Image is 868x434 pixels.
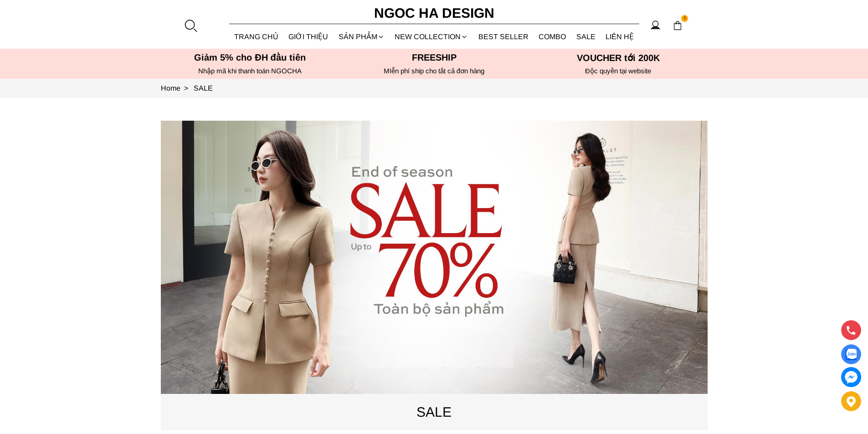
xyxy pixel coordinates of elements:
a: BEST SELLER [473,25,534,49]
p: SALE [161,401,708,423]
font: Freeship [412,52,457,62]
h5: VOUCHER tới 200K [529,52,708,63]
img: img-CART-ICON-ksit0nf1 [673,20,683,31]
a: Ngoc Ha Design [366,2,503,24]
img: Display image [845,349,857,360]
a: Combo [534,25,571,49]
a: Link to SALE [194,84,213,92]
a: Display image [841,344,861,364]
h6: Độc quyền tại website [529,67,708,75]
span: 1 [681,15,688,22]
div: SẢN PHẨM [334,25,390,49]
h6: MIễn phí ship cho tất cả đơn hàng [345,67,524,75]
span: > [180,84,192,92]
a: Link to Home [161,84,194,92]
a: SALE [571,25,601,49]
a: TRANG CHỦ [229,25,284,49]
a: GIỚI THIỆU [283,25,334,49]
a: messenger [841,367,861,387]
a: NEW COLLECTION [390,25,473,49]
font: Giảm 5% cho ĐH đầu tiên [194,52,306,62]
font: Nhập mã khi thanh toán NGOCHA [198,67,302,75]
a: LIÊN HỆ [601,25,639,49]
